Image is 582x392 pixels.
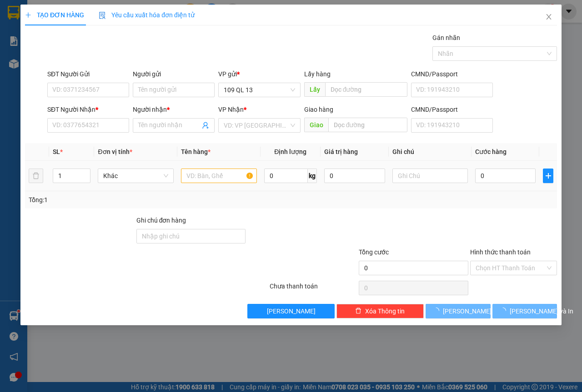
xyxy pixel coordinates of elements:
span: [PERSON_NAME] [267,306,316,316]
img: icon [99,12,106,19]
button: [PERSON_NAME] [247,304,335,318]
span: Lấy [304,82,325,97]
span: SL [53,148,60,155]
div: VP gửi [218,69,300,79]
div: SĐT Người Nhận [47,104,129,114]
span: TẠO ĐƠN HÀNG [25,11,84,19]
th: Ghi chú [388,143,472,161]
div: Chưa thanh toán [269,281,358,297]
button: plus [543,169,553,183]
span: Giao [304,118,328,132]
span: Khác [103,169,168,183]
span: [PERSON_NAME] và In [509,306,573,316]
span: Đơn vị tính [98,148,132,155]
span: VP Nhận [218,106,244,113]
span: Lấy hàng [304,70,330,78]
div: CMND/Passport [411,69,493,79]
div: CMND/Passport [411,104,493,114]
span: user-add [202,122,209,129]
span: delete [355,308,361,315]
button: deleteXóa Thông tin [336,304,424,318]
button: [PERSON_NAME] [426,304,491,318]
label: Ghi chú đơn hàng [136,217,186,224]
span: 109 QL 13 [224,83,295,97]
span: Xóa Thông tin [365,306,405,316]
input: Dọc đường [328,118,407,132]
span: loading [499,308,509,314]
span: close [545,13,552,20]
label: Gán nhãn [432,34,460,41]
span: plus [25,12,31,18]
span: Yêu cầu xuất hóa đơn điện tử [99,11,195,19]
input: Dọc đường [325,82,407,97]
label: Hình thức thanh toán [470,248,530,256]
input: Ghi Chú [392,169,468,183]
span: plus [543,172,553,179]
span: loading [433,308,443,314]
button: Close [536,5,562,30]
span: Giá trị hàng [324,148,358,155]
input: Ghi chú đơn hàng [136,229,246,243]
div: Người nhận [133,104,215,114]
div: Tổng: 1 [29,195,226,205]
button: delete [29,169,43,183]
span: kg [308,169,317,183]
span: Giao hàng [304,106,333,113]
span: Tên hàng [181,148,211,155]
span: [PERSON_NAME] [443,306,492,316]
input: VD: Bàn, Ghế [181,169,257,183]
div: SĐT Người Gửi [47,69,129,79]
span: Cước hàng [475,148,507,155]
span: Tổng cước [359,248,389,256]
input: 0 [324,169,385,183]
div: Người gửi [133,69,215,79]
button: [PERSON_NAME] và In [492,304,557,318]
span: Định lượng [274,148,306,155]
